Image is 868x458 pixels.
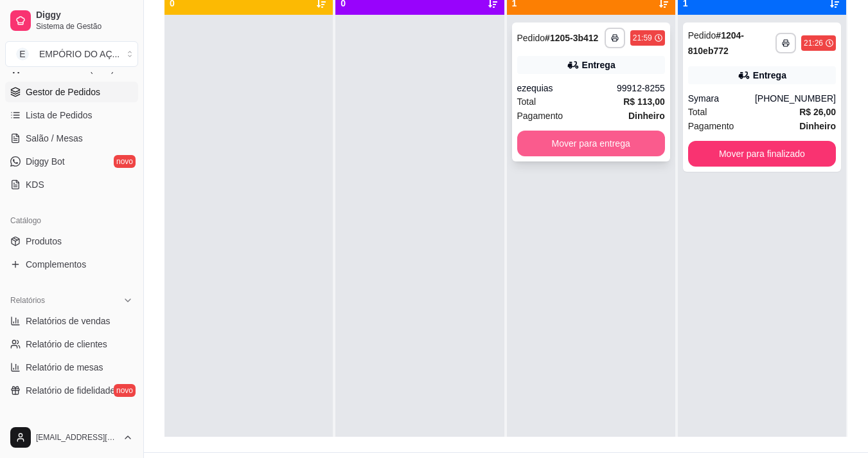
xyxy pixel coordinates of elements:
div: ezequias [517,82,617,95]
a: Relatório de mesas [5,357,138,378]
span: Pagamento [517,109,563,123]
button: Select a team [5,41,138,67]
a: Diggy Botnovo [5,151,138,172]
strong: Dinheiro [799,121,836,131]
span: E [16,48,29,60]
span: KDS [26,178,44,191]
div: 99912-8255 [617,82,665,95]
span: Diggy [36,10,133,21]
a: Relatório de clientes [5,334,138,354]
div: Entrega [753,69,786,82]
a: Relatório de fidelidadenovo [5,380,138,401]
div: EMPÓRIO DO AÇ ... [39,48,120,60]
span: Pedido [517,33,545,43]
span: Total [688,105,707,119]
a: KDS [5,174,138,195]
span: Gestor de Pedidos [26,86,100,98]
span: Lista de Pedidos [26,109,93,122]
strong: R$ 26,00 [799,107,836,117]
div: Gerenciar [5,416,138,437]
div: 21:26 [804,38,823,48]
span: Produtos [26,235,62,248]
div: [PHONE_NUMBER] [755,92,836,105]
button: Mover para finalizado [688,141,836,167]
span: Salão / Mesas [26,132,83,145]
span: Complementos [26,258,86,271]
div: Symara [688,92,755,105]
span: Pedido [688,30,716,41]
span: Relatório de fidelidade [26,384,115,397]
a: Lista de Pedidos [5,105,138,125]
span: Sistema de Gestão [36,21,133,32]
span: Diggy Bot [26,155,65,168]
span: Total [517,95,536,109]
a: DiggySistema de Gestão [5,5,138,36]
strong: # 1205-3b412 [545,33,598,43]
button: Mover para entrega [517,131,665,156]
span: Relatório de mesas [26,361,103,374]
span: Relatório de clientes [26,338,107,351]
button: [EMAIL_ADDRESS][DOMAIN_NAME] [5,422,138,453]
strong: # 1204-810eb772 [688,30,744,56]
span: Relatórios [10,295,45,306]
a: Gestor de Pedidos [5,82,138,102]
div: Catálogo [5,210,138,231]
div: Entrega [582,59,616,71]
span: [EMAIL_ADDRESS][DOMAIN_NAME] [36,432,118,443]
a: Complementos [5,254,138,275]
a: Salão / Mesas [5,128,138,149]
strong: Dinheiro [628,111,665,121]
div: 21:59 [633,33,652,43]
a: Relatórios de vendas [5,311,138,331]
strong: R$ 113,00 [623,96,665,107]
a: Produtos [5,231,138,252]
span: Pagamento [688,119,734,133]
span: Relatórios de vendas [26,315,111,327]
